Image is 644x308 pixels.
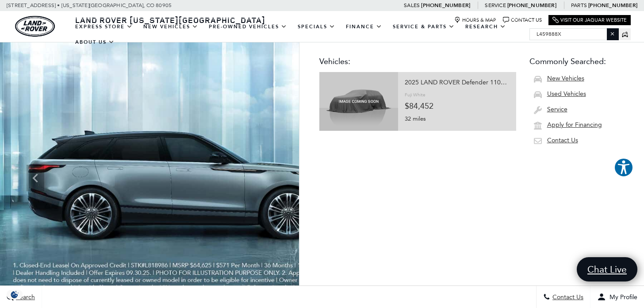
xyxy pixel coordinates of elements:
[507,2,556,9] a: [PHONE_NUMBER]
[485,2,506,8] span: Service
[547,106,567,113] span: Service
[70,19,529,50] nav: Main Navigation
[70,19,138,34] a: EXPRESS STORE
[70,15,271,25] a: Land Rover [US_STATE][GEOGRAPHIC_DATA]
[547,90,586,98] span: Used Vehicles
[583,263,631,275] span: Chat Live
[7,2,172,8] a: [STREET_ADDRESS] • [US_STATE][GEOGRAPHIC_DATA], CO 80905
[27,165,44,191] div: Previous
[405,101,510,111] div: $84,452
[552,17,627,23] a: Visit Our Jaguar Website
[405,111,510,124] div: 32 miles
[607,28,618,39] button: Close the search field
[4,290,25,299] section: Click to Open Cookie Consent Modal
[547,137,578,144] span: Contact Us
[15,16,55,37] img: Land Rover
[529,72,621,85] a: New Vehicles
[15,16,55,37] a: land-rover
[319,72,516,131] a: 2025 LAND ROVER Defender 110X-Dynamic SEFuji White$84,45232 miles
[503,17,542,23] a: Contact Us
[614,158,633,179] aside: Accessibility Help Desk
[590,286,644,308] button: Open user profile menu
[529,134,621,147] a: Contact Us
[614,158,633,177] button: Explore your accessibility options
[454,17,496,23] a: Hours & Map
[4,290,25,299] img: Opt-Out Icon
[387,19,460,34] a: Service & Parts
[75,15,265,25] span: Land Rover [US_STATE][GEOGRAPHIC_DATA]
[203,19,292,34] a: Pre-Owned Vehicles
[547,121,602,129] span: Apply for Financing
[571,2,587,8] span: Parts
[70,34,120,50] a: About Us
[292,19,341,34] a: Specials
[547,75,584,82] span: New Vehicles
[341,19,387,34] a: Finance
[405,89,425,101] div: Fuji White
[529,103,621,116] a: Service
[577,257,637,281] a: Chat Live
[588,2,637,9] a: [PHONE_NUMBER]
[460,19,511,34] a: Research
[606,293,637,301] span: My Profile
[319,56,516,70] div: Vehicles:
[529,118,621,132] a: Apply for Financing
[529,87,621,101] a: Used Vehicles
[405,76,510,89] div: 2025 LAND ROVER Defender 110
[530,29,618,39] input: Search
[550,293,583,301] span: Contact Us
[529,56,621,70] div: Commonly Searched:
[138,19,203,34] a: New Vehicles
[404,2,420,8] span: Sales
[319,72,398,131] img: land-rover-placeholder.jpg
[421,2,470,9] a: [PHONE_NUMBER]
